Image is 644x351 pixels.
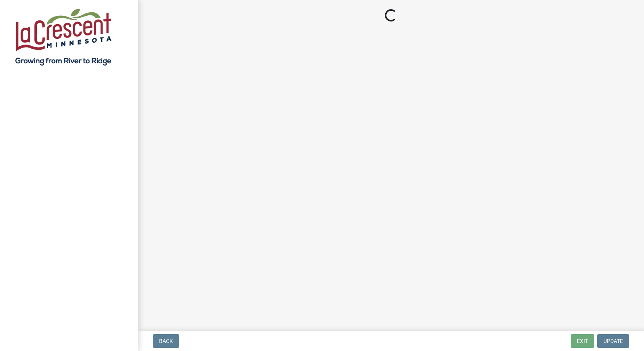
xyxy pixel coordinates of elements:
[571,334,594,348] button: Exit
[159,338,173,344] span: Back
[597,334,629,348] button: Update
[603,338,623,344] span: Update
[15,8,112,66] img: City of La Crescent, Minnesota
[153,334,179,348] button: Back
